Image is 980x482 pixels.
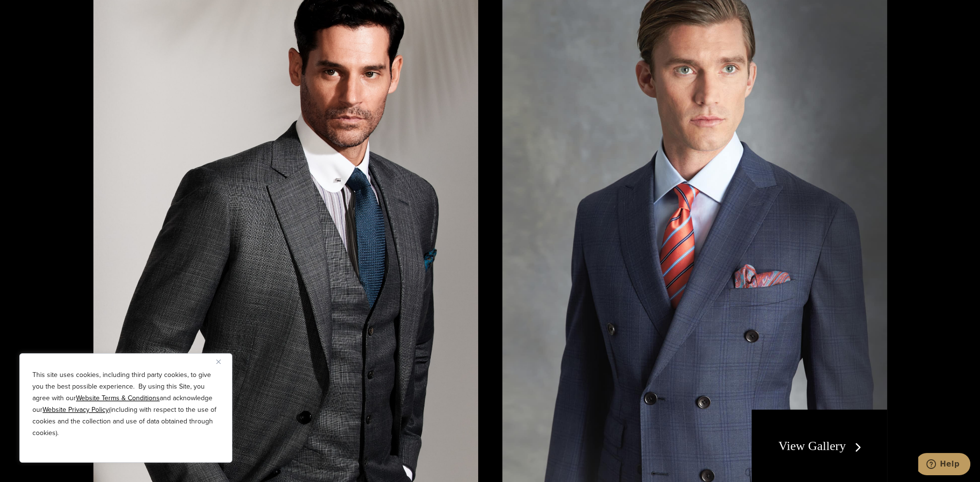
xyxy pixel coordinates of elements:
img: Close [216,360,221,364]
iframe: Opens a widget where you can chat to one of our agents [918,453,970,477]
p: This site uses cookies, including third party cookies, to give you the best possible experience. ... [32,369,219,439]
a: Website Privacy Policy [43,405,109,415]
a: Website Terms & Conditions [76,393,160,403]
button: Close [216,356,228,367]
a: View Gallery [778,439,865,453]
